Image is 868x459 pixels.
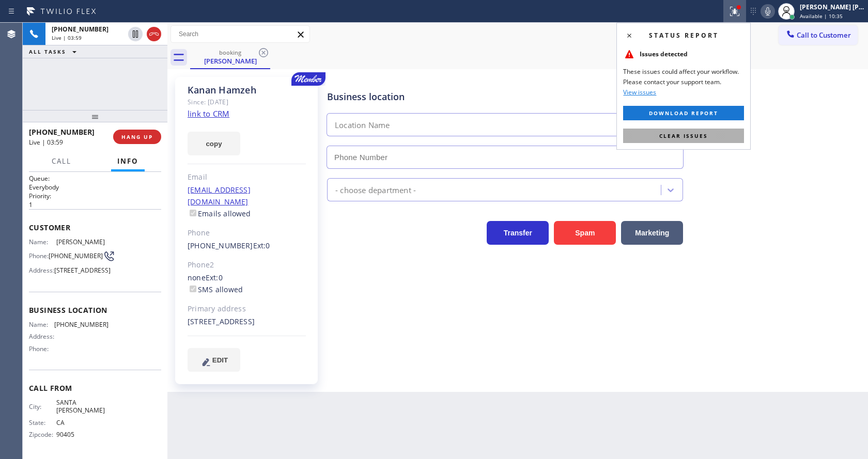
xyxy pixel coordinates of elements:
[188,171,306,183] div: Email
[206,273,223,282] span: Ext: 0
[56,431,108,438] span: 90405
[56,419,108,426] span: CA
[29,345,56,353] span: Phone:
[188,209,251,218] label: Emails allowed
[327,90,683,104] div: Business location
[54,266,111,274] span: [STREET_ADDRESS]
[29,333,56,340] span: Address:
[188,185,251,207] a: [EMAIL_ADDRESS][DOMAIN_NAME]
[188,348,240,372] button: EDIT
[29,192,161,200] h2: Priority:
[49,252,103,260] span: [PHONE_NUMBER]
[188,108,229,119] a: link to CRM
[29,48,66,55] span: ALL TASKS
[191,56,269,66] div: [PERSON_NAME]
[487,221,549,245] button: Transfer
[253,241,270,250] span: Ext: 0
[29,223,161,232] span: Customer
[335,184,416,196] div: - choose department -
[797,30,851,40] span: Call to Customer
[761,4,775,19] button: Mute
[113,130,161,144] button: HANG UP
[188,241,253,250] a: [PHONE_NUMBER]
[188,284,243,294] label: SMS allowed
[147,27,161,41] button: Hang up
[191,46,269,68] div: Kanan Hamzeh
[45,151,78,171] button: Call
[212,356,228,364] span: EDIT
[188,259,306,271] div: Phone2
[29,200,161,209] p: 1
[52,34,82,41] span: Live | 03:59
[800,3,865,11] div: [PERSON_NAME] [PERSON_NAME]
[29,383,161,393] span: Call From
[621,221,683,245] button: Marketing
[779,25,858,45] button: Call to Customer
[52,156,71,166] span: Call
[188,303,306,315] div: Primary address
[56,238,108,246] span: [PERSON_NAME]
[29,419,56,426] span: State:
[800,12,843,20] span: Available | 10:35
[128,27,143,41] button: Hold Customer
[54,321,109,328] span: [PHONE_NUMBER]
[554,221,616,245] button: Spam
[23,45,87,58] button: ALL TASKS
[117,156,138,166] span: Info
[29,403,56,410] span: City:
[188,132,240,155] button: copy
[29,252,49,260] span: Phone:
[29,138,63,147] span: Live | 03:59
[56,399,108,415] span: SANTA [PERSON_NAME]
[190,210,196,216] input: Emails allowed
[188,84,306,96] div: Kanan Hamzeh
[335,119,390,131] div: Location Name
[29,431,56,438] span: Zipcode:
[171,26,309,42] input: Search
[29,174,161,183] h2: Queue:
[111,151,145,171] button: Info
[188,96,306,108] div: Since: [DATE]
[188,316,306,328] div: [STREET_ADDRESS]
[191,49,269,56] div: booking
[29,127,95,137] span: [PHONE_NUMBER]
[188,272,306,296] div: none
[188,227,306,239] div: Phone
[29,321,54,328] span: Name:
[52,25,109,34] span: [PHONE_NUMBER]
[29,183,161,192] p: Everybody
[29,305,161,315] span: Business location
[121,133,153,140] span: HANG UP
[327,146,684,169] input: Phone Number
[29,238,56,246] span: Name:
[29,266,54,274] span: Address:
[190,286,196,292] input: SMS allowed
